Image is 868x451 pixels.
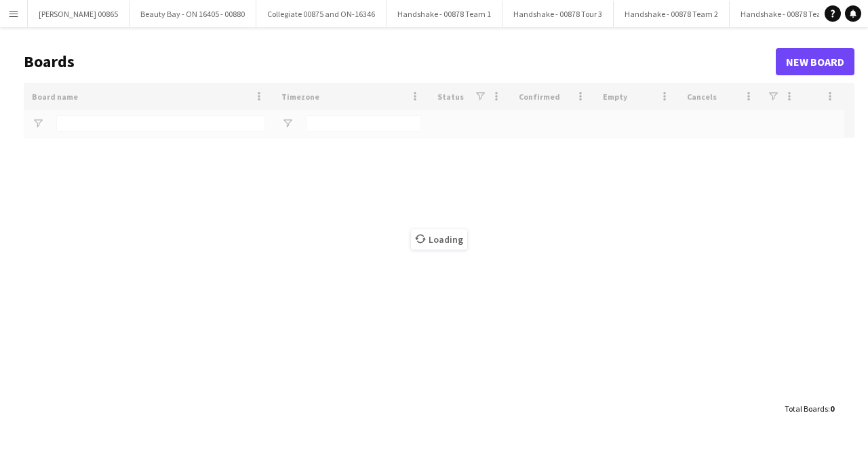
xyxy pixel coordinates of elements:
span: Loading [411,229,467,250]
button: Handshake - 00878 Tour 3 [502,1,614,27]
span: Total Boards [785,404,828,414]
button: Handshake - 00878 Team 1 [387,1,502,27]
button: Beauty Bay - ON 16405 - 00880 [130,1,256,27]
button: Handshake - 00878 Team 2 [614,1,730,27]
button: Handshake - 00878 Team 4 [730,1,846,27]
button: [PERSON_NAME] 00865 [28,1,130,27]
div: : [785,395,834,422]
button: Collegiate 00875 and ON-16346 [256,1,387,27]
a: New Board [776,48,854,75]
span: 0 [830,404,834,414]
h1: Boards [24,52,776,72]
